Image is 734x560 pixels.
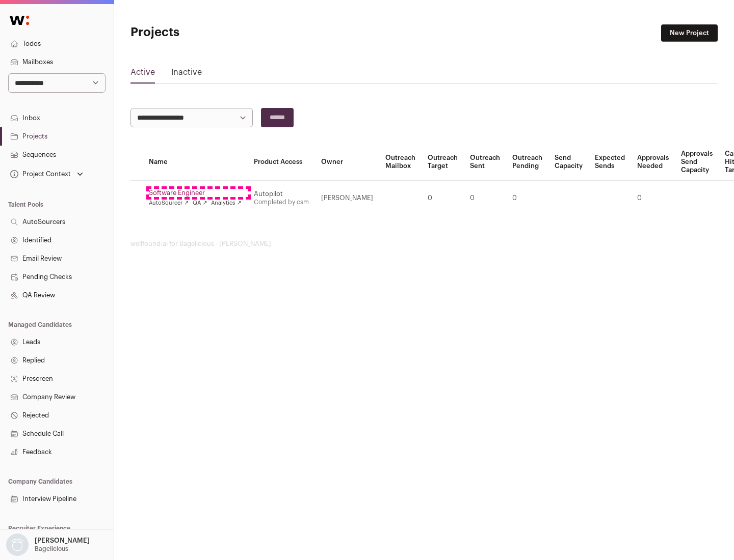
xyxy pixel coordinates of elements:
[631,144,675,181] th: Approvals Needed
[254,199,309,205] a: Completed by csm
[254,190,309,198] div: Autopilot
[4,534,92,556] button: Open dropdown
[193,199,207,207] a: QA ↗
[422,144,464,181] th: Outreach Target
[130,24,326,41] h1: Projects
[149,199,189,207] a: AutoSourcer ↗
[315,144,379,181] th: Owner
[464,144,506,181] th: Outreach Sent
[661,24,718,42] a: New Project
[8,170,71,178] div: Project Context
[248,144,315,181] th: Product Access
[589,144,631,181] th: Expected Sends
[35,537,90,545] p: [PERSON_NAME]
[4,10,35,31] img: Wellfound
[6,534,29,556] img: nopic.png
[506,181,548,216] td: 0
[379,144,422,181] th: Outreach Mailbox
[631,181,675,216] td: 0
[8,167,85,181] button: Open dropdown
[130,66,155,82] a: Active
[143,144,248,181] th: Name
[675,144,719,181] th: Approvals Send Capacity
[464,181,506,216] td: 0
[171,66,202,82] a: Inactive
[130,240,718,248] footer: wellfound:ai for Bagelicious - [PERSON_NAME]
[422,181,464,216] td: 0
[35,545,68,553] p: Bagelicious
[211,199,241,207] a: Analytics ↗
[149,189,242,197] a: Software Engineer
[315,181,379,216] td: [PERSON_NAME]
[506,144,548,181] th: Outreach Pending
[548,144,589,181] th: Send Capacity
